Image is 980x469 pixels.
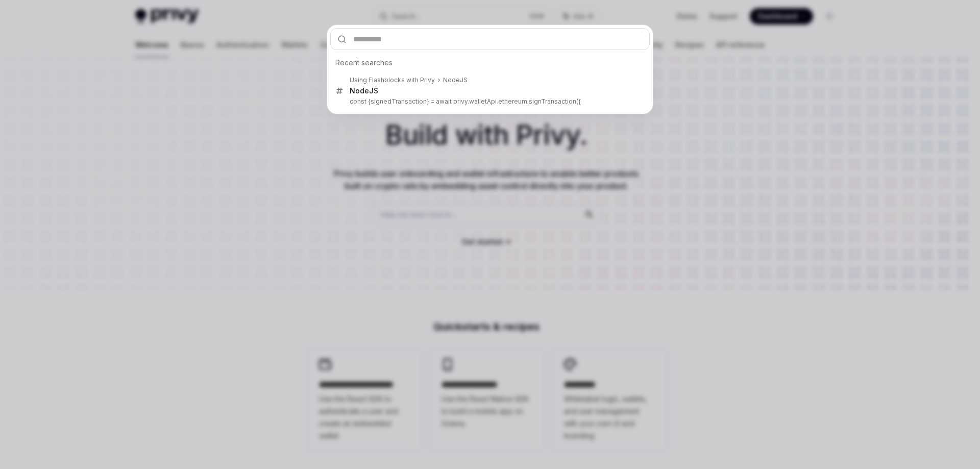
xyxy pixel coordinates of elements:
[443,76,468,84] div: NodeJS
[469,97,498,105] b: walletApi.
[335,58,393,68] span: Recent searches
[350,97,628,106] p: const {signedTransaction} = await privy. ethereum.signTransaction({
[350,76,435,84] div: Using Flashblocks with Privy
[350,86,378,95] div: NodeJS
